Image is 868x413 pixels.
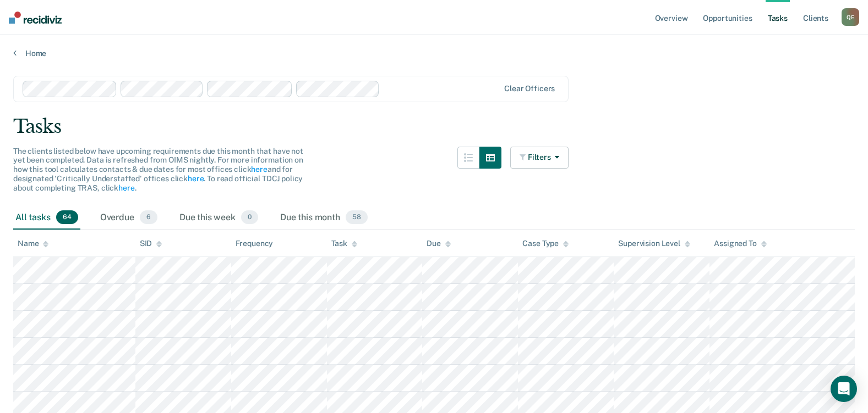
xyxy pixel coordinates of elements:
[842,8,859,26] div: Q E
[56,210,78,225] span: 64
[331,239,357,248] div: Task
[188,174,204,183] a: here
[427,239,451,248] div: Due
[831,376,857,402] div: Open Intercom Messenger
[140,210,157,225] span: 6
[18,239,48,248] div: Name
[13,48,855,58] a: Home
[346,210,368,225] span: 58
[236,239,274,248] div: Frequency
[522,239,569,248] div: Case Type
[504,84,555,93] div: Clear officers
[98,206,160,230] div: Overdue6
[241,210,258,225] span: 0
[140,239,162,248] div: SID
[510,147,569,169] button: Filters
[13,147,303,192] span: The clients listed below have upcoming requirements due this month that have not yet been complet...
[251,165,267,174] a: here
[177,206,260,230] div: Due this week0
[13,115,855,138] div: Tasks
[278,206,370,230] div: Due this month58
[842,8,859,26] button: QE
[714,239,766,248] div: Assigned To
[618,239,690,248] div: Supervision Level
[9,12,62,24] img: Recidiviz
[13,206,80,230] div: All tasks64
[118,183,134,192] a: here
